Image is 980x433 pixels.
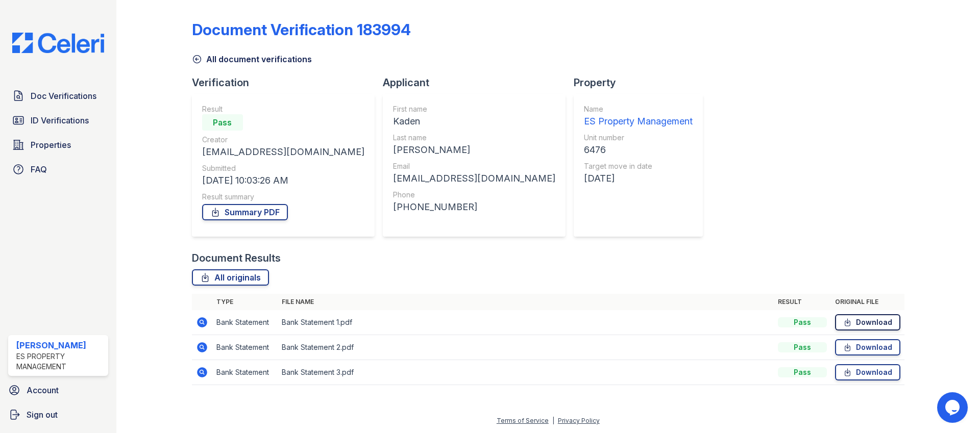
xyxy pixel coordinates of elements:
div: ES Property Management [16,351,104,372]
a: FAQ [8,159,108,180]
a: ID Verifications [8,110,108,131]
div: Creator [202,135,364,145]
span: Account [27,384,59,396]
a: Privacy Policy [558,417,600,424]
a: Properties [8,135,108,155]
td: Bank Statement 3.pdf [278,360,774,385]
a: Doc Verifications [8,86,108,106]
a: All document verifications [192,53,312,65]
div: Name [584,104,693,114]
div: Document Verification 183994 [192,20,411,39]
a: Sign out [4,404,112,425]
span: Sign out [27,409,58,421]
div: Applicant [383,75,574,90]
th: Type [212,294,278,310]
td: Bank Statement 1.pdf [278,310,774,335]
a: Terms of Service [497,417,549,424]
td: Bank Statement [212,335,278,360]
div: 6476 [584,143,693,157]
div: Unit number [584,133,693,143]
td: Bank Statement [212,360,278,385]
div: First name [393,104,555,114]
div: [PHONE_NUMBER] [393,200,555,214]
div: [EMAIL_ADDRESS][DOMAIN_NAME] [393,171,555,186]
div: Pass [202,114,243,131]
a: Download [835,314,900,330]
div: Verification [192,75,383,90]
div: Property [574,75,711,90]
span: Properties [31,139,71,151]
div: Pass [778,367,827,377]
div: Last name [393,133,555,143]
th: File name [278,294,774,310]
div: Pass [778,342,827,352]
div: Result summary [202,192,364,202]
a: Download [835,339,900,355]
td: Bank Statement [212,310,278,335]
a: Name ES Property Management [584,104,693,129]
div: | [552,417,554,424]
span: ID Verifications [31,114,89,126]
div: Pass [778,317,827,327]
div: [DATE] 10:03:26 AM [202,173,364,188]
div: [PERSON_NAME] [393,143,555,157]
div: [PERSON_NAME] [16,339,104,351]
iframe: chat widget [937,392,970,423]
div: Result [202,104,364,114]
th: Result [774,294,831,310]
div: Phone [393,190,555,200]
div: ES Property Management [584,114,693,129]
span: Doc Verifications [31,90,96,102]
span: FAQ [31,163,47,175]
div: Email [393,161,555,171]
a: Download [835,364,900,380]
a: Summary PDF [202,204,288,220]
div: Target move in date [584,161,693,171]
div: [EMAIL_ADDRESS][DOMAIN_NAME] [202,145,364,159]
td: Bank Statement 2.pdf [278,335,774,360]
a: All originals [192,269,269,286]
div: [DATE] [584,171,693,186]
div: Submitted [202,163,364,173]
img: CE_Logo_Blue-a8612792a0a2168367f1c8372b55b34899dd931a85d93a1a3d3e32e68fde9ad4.png [4,33,112,53]
a: Account [4,380,112,400]
th: Original file [831,294,904,310]
div: Kaden [393,114,555,129]
div: Document Results [192,251,281,265]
